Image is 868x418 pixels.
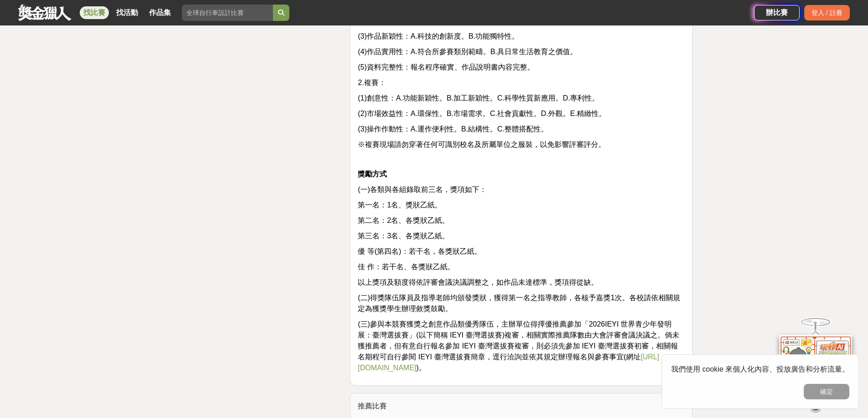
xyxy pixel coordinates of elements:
span: 我們使用 cookie 來個人化內容、投放廣告和分析流量。 [671,365,849,373]
span: (一)各類與各組錄取前三名，獎項如下： [358,186,487,193]
span: (二)得獎隊伍隊員及指導老師均頒發獎狀，獲得第一名之指導教師，各核予嘉獎1次。各校請依相關規定為獲獎學生辦理敘獎鼓勵。 [358,294,680,312]
span: (4)作品實用性：A.符合所參賽類別範疇。B.具日常生活教育之價值。 [358,48,577,55]
span: 優 等(第四名)：若干名，各獎狀乙紙。 [358,247,481,255]
a: 找比賽 [80,6,109,19]
strong: 獎勵方式 [358,170,387,178]
span: 第一名：1名、獎狀乙紙。 [358,201,442,209]
span: (1)創意性：A.功能新穎性。B.加工新穎性。C.科學性質新應用。D.專利性。 [358,94,599,102]
a: 作品集 [145,6,175,19]
span: (2)市場效益性：A.環保性。B.市場需求。C.社會貢獻性。D.外觀。E.精緻性。 [358,110,606,117]
button: 確定 [804,384,849,399]
a: 找活動 [113,6,142,19]
img: d2146d9a-e6f6-4337-9592-8cefde37ba6b.png [779,335,852,395]
span: (三)參與本競賽獲獎之創意作品類優秀隊伍，主辦單位得擇優推薦參加「2026IEYI 世界青少年發明展：臺灣選拔賽」(以下簡稱 IEYI 臺灣選拔賽)複審，相關實際推薦隊數由大會評審會議決議之。倘... [358,320,679,372]
span: 以上獎項及額度得依評審會議決議調整之，如作品未達標準，獎項得從缺。 [358,278,598,286]
span: 2.複賽： [358,79,385,86]
span: (3)操作作動性：A.運作便利性。B.結構性。C.整體搭配性。 [358,125,548,133]
span: (3)作品新穎性：A.科技的創新度。B.功能獨特性。 [358,32,519,40]
a: [URL][DOMAIN_NAME] [358,353,659,372]
input: 全球自行車設計比賽 [182,5,273,21]
span: 第三名：3名、各獎狀乙紙。 [358,232,449,240]
span: ※複賽現場請勿穿著任何可識別校名及所屬單位之服裝，以免影響評審評分。 [358,141,606,148]
div: 登入 / 註冊 [804,5,850,20]
span: 第二名：2名、各獎狀乙紙。 [358,217,449,224]
a: 辦比賽 [754,5,800,20]
span: 佳 作：若干名、各獎狀乙紙。 [358,263,454,271]
span: (5)資料完整性：報名程序確實、作品說明書內容完整。 [358,63,534,71]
